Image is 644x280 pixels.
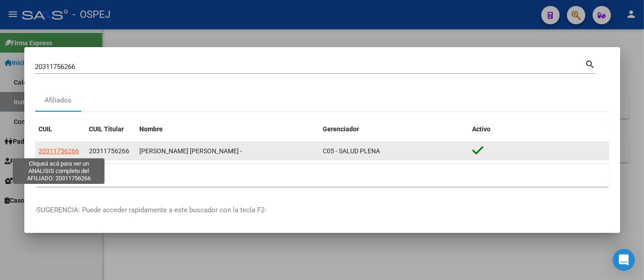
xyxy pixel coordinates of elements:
div: 1 total [35,164,609,187]
div: Afiliados [44,95,72,106]
datatable-header-cell: Activo [469,119,609,139]
span: Activo [473,125,491,133]
span: 20311756266 [39,147,79,155]
span: CUIL [39,125,53,133]
datatable-header-cell: CUIL [35,119,86,139]
div: Open Intercom Messenger [613,249,635,271]
p: -SUGERENCIA: Puede acceder rapidamente a este buscador con la tecla F2- [35,205,609,215]
span: Gerenciador [323,125,359,133]
datatable-header-cell: Nombre [136,119,319,139]
datatable-header-cell: CUIL Titular [86,119,136,139]
span: Nombre [140,125,163,133]
div: [PERSON_NAME] [PERSON_NAME] - [140,146,316,156]
datatable-header-cell: Gerenciador [319,119,469,139]
span: CUIL Titular [89,125,124,133]
span: C05 - SALUD PLENA [323,147,380,155]
span: 20311756266 [89,147,130,155]
mat-icon: search [585,58,596,69]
